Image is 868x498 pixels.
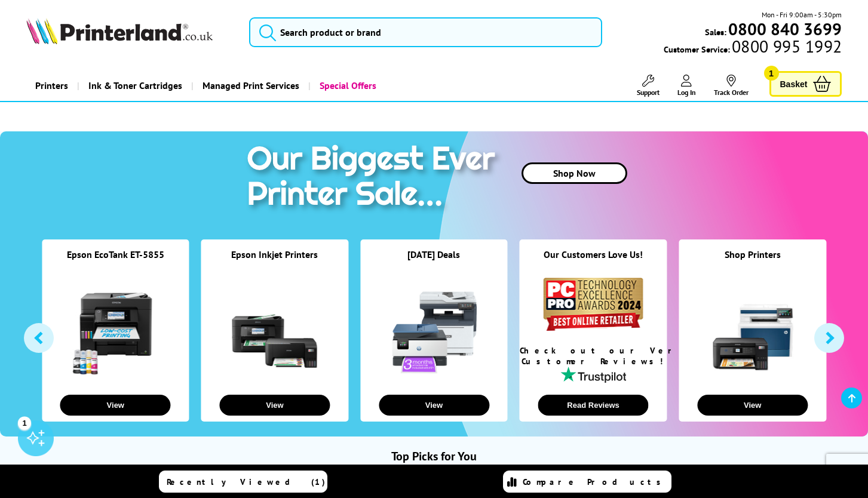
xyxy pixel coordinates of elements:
a: Printers [26,70,77,101]
button: View [60,395,171,416]
a: 0800 840 3699 [726,23,842,35]
a: Shop Now [522,162,627,184]
button: View [219,395,330,416]
div: Check out our Verified Customer Reviews! [520,345,667,367]
span: Customer Service: [664,41,842,55]
span: 1 [764,66,779,81]
a: Support [637,75,660,97]
a: Recently Viewed (1) [159,471,327,493]
span: Sales: [705,26,726,38]
span: Mon - Fri 9:00am - 5:30pm [762,9,842,20]
span: 0800 995 1992 [730,41,842,52]
a: Special Offers [308,70,385,101]
div: Our Customers Love Us! [520,248,667,275]
span: Recently Viewed (1) [167,477,326,487]
a: Printerland Logo [26,18,234,47]
span: Ink & Toner Cartridges [88,70,182,101]
a: Track Order [714,75,749,97]
div: 1 [18,416,31,429]
input: Search product or brand [249,17,602,47]
span: Basket [780,76,808,92]
img: Printerland Logo [26,18,213,44]
span: Log In [677,88,696,97]
a: Managed Print Services [191,70,308,101]
a: Epson Inkjet Printers [231,248,318,260]
a: Basket 1 [769,71,842,97]
div: Shop Printers [679,248,826,275]
a: Ink & Toner Cartridges [77,70,191,101]
a: Log In [677,75,696,97]
button: Read Reviews [538,395,649,416]
img: printer sale [241,131,507,225]
b: 0800 840 3699 [728,18,842,40]
a: Compare Products [503,471,671,493]
button: View [379,395,489,416]
span: Support [637,88,660,97]
a: Epson EcoTank ET-5855 [67,248,164,260]
div: [DATE] Deals [360,248,508,275]
button: View [697,395,808,416]
span: Compare Products [523,477,667,487]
